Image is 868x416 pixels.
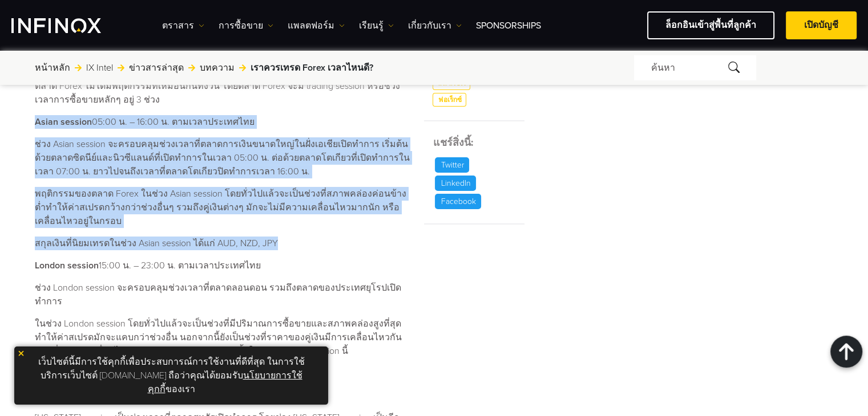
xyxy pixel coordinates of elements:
[11,18,128,33] a: INFINOX Logo
[433,93,466,107] a: ฟอเร็กซ์
[786,11,857,39] a: เปิดบัญชี
[118,64,124,71] img: arrow-right
[251,61,373,75] span: เราควรเทรด Forex เวลาไหนดี?
[35,116,92,128] strong: Asian session
[35,115,410,129] p: 05:00 น. – 16:00 น. ตามเวลาประเทศไทย
[435,194,481,209] p: Facebook
[35,317,410,358] p: ในช่วง London session โดยทั่วไปแล้วจะเป็นช่วงที่มีปริมาณการซื้อขายและสภาพคล่องสูงที่สุด ทำให้ค่าส...
[647,11,774,39] a: ล็อกอินเข้าสู่พื้นที่ลูกค้า
[35,281,410,308] p: ช่วง London session จะครอบคลุมช่วงเวลาที่ตลาดลอนดอน รวมถึงตลาดของประเทศยุโรปเปิดทำการ
[476,19,541,32] a: Sponsorships
[219,19,273,32] a: การซื้อขาย
[433,176,478,191] a: LinkedIn
[75,64,82,71] img: arrow-right
[35,260,99,271] strong: London session
[288,19,345,32] a: แพลตฟอร์ม
[239,64,246,71] img: arrow-right
[35,259,410,272] p: 15:00 น. – 23:00 น. ตามเวลาประเทศไทย
[188,64,195,71] img: arrow-right
[162,19,204,32] a: ตราสาร
[200,61,235,75] a: บทความ
[408,19,462,32] a: เกี่ยวกับเรา
[35,187,410,228] p: พฤติกรรมของตลาด Forex ในช่วง Asian session โดยทั่วไปแล้วจะเป็นช่วงที่สภาพคล่องค่อนข้างต่ำทำให้ค่า...
[86,61,113,75] a: IX Intel
[35,66,410,107] p: เวลาที่ตลาด Forex เปิดทำการซื้อขายคือตลอด 24 ชั่วโมง สัปดาห์ละ 5 วัน (จันทร์ – ศุกร์) แต่ตลาด For...
[35,61,70,75] a: หน้าหลัก
[435,176,476,191] p: LinkedIn
[129,61,184,75] a: ข่าวสารล่าสุด
[433,157,471,173] a: Twitter
[35,236,410,250] p: สกุลเงินที่นิยมเทรดในช่วง Asian session ได้แก่ AUD, NZD, JPY
[634,55,756,80] div: ค้นหา
[433,194,483,209] a: Facebook
[359,19,394,32] a: เรียนรู้
[17,349,25,357] img: yellow close icon
[433,135,524,150] h5: แชร์สิ่งนี้:
[435,157,469,173] p: Twitter
[20,352,322,399] p: เว็บไซต์นี้มีการใช้คุกกี้เพื่อประสบการณ์การใช้งานที่ดีที่สุด ในการใช้บริการเว็บไซต์ [DOMAIN_NAME]...
[35,137,410,178] p: ช่วง Asian session จะครอบคลุมช่วงเวลาที่ตลาดการเงินขนาดใหญ่ในฝั่งเอเชียเปิดทำการ เริ่มต้นด้วยตลาด...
